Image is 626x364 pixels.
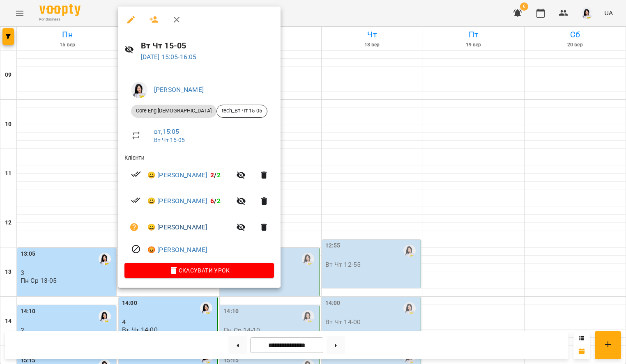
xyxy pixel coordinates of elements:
a: Вт Чт 15-05 [154,137,185,143]
svg: Візит скасовано [131,244,141,254]
a: 😀 [PERSON_NAME] [147,196,207,206]
a: 😡 [PERSON_NAME] [147,245,207,255]
a: 😀 [PERSON_NAME] [147,170,207,180]
span: Скасувати Урок [131,266,267,275]
a: [PERSON_NAME] [154,86,204,94]
span: 2 [217,197,221,205]
h6: Вт Чт 15-05 [141,39,274,52]
button: Візит ще не сплачено. Додати оплату? [124,217,144,237]
ul: Клієнти [124,153,274,263]
button: Скасувати Урок [124,263,274,278]
b: / [210,171,220,179]
a: вт , 15:05 [154,128,179,135]
img: 2db0e6d87653b6f793ba04c219ce5204.jpg [131,82,147,98]
a: 😀 [PERSON_NAME] [147,222,207,232]
span: tech_Вт Чт 15-05 [217,107,267,114]
span: Core Eng [DEMOGRAPHIC_DATA] [131,107,216,114]
span: 2 [217,171,221,179]
svg: Візит сплачено [131,169,141,179]
div: tech_Вт Чт 15-05 [216,105,267,118]
a: [DATE] 15:05-16:05 [141,53,197,61]
span: 2 [210,171,214,179]
span: 6 [210,197,214,205]
svg: Візит сплачено [131,195,141,205]
b: / [210,197,220,205]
